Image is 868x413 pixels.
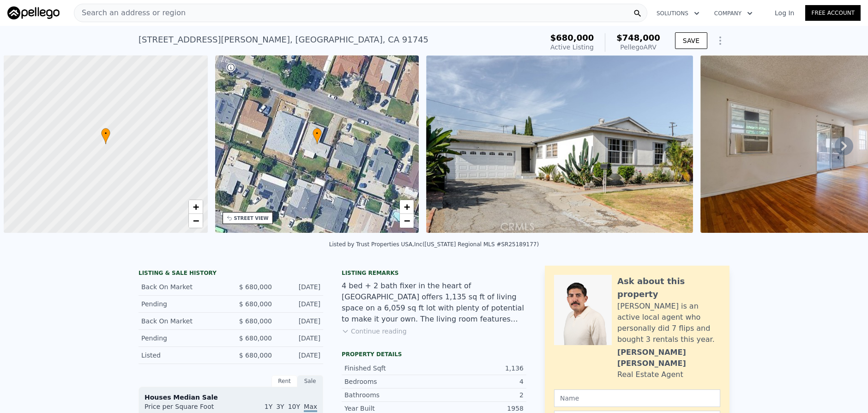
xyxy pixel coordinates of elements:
span: $ 680,000 [239,317,272,325]
div: Finished Sqft [344,364,434,373]
span: − [404,215,410,226]
div: Real Estate Agent [617,369,683,380]
div: Rent [271,375,297,387]
a: Zoom in [189,200,203,214]
div: • [313,128,322,144]
div: [STREET_ADDRESS][PERSON_NAME] , [GEOGRAPHIC_DATA] , CA 91745 [139,33,428,46]
div: Sale [297,375,323,387]
div: Houses Median Sale [145,393,317,402]
span: 10Y [288,403,300,410]
div: Back On Market [141,316,223,326]
span: $748,000 [616,33,660,43]
div: LISTING & SALE HISTORY [139,269,323,279]
a: Zoom in [400,200,414,214]
div: 1958 [434,404,524,413]
div: 4 bed + 2 bath fixer in the heart of [GEOGRAPHIC_DATA] offers 1,135 sq ft of living space on a 6,... [342,280,526,325]
a: Log In [764,8,805,18]
span: 3Y [276,403,284,410]
span: $ 680,000 [239,352,272,359]
span: Active Listing [550,43,594,51]
span: Search an address or region [74,7,186,18]
div: [DATE] [279,299,320,309]
button: Show Options [711,31,729,50]
div: Listing remarks [342,269,526,277]
div: Year Built [344,404,434,413]
a: Free Account [805,5,861,21]
div: Bedrooms [344,377,434,386]
div: Pellego ARV [616,43,660,52]
span: $ 680,000 [239,283,272,291]
div: STREET VIEW [234,215,269,222]
div: Ask about this property [617,275,720,301]
div: [DATE] [279,282,320,292]
img: Pellego [7,6,60,19]
button: Continue reading [342,327,407,336]
div: Listed by Trust Properties USA,Inc ([US_STATE] Regional MLS #SR25189177) [329,241,539,248]
span: + [404,201,410,213]
div: 4 [434,377,524,386]
div: [DATE] [279,334,320,343]
div: Pending [141,334,223,343]
img: Sale: 167550507 Parcel: 45838868 [426,55,693,233]
div: [DATE] [279,316,320,326]
div: [PERSON_NAME] [PERSON_NAME] [617,347,720,369]
button: Company [707,5,760,22]
button: SAVE [675,32,707,49]
div: Listed [141,351,223,360]
a: Zoom out [400,214,414,228]
button: Solutions [649,5,707,22]
input: Name [554,389,720,407]
span: + [193,201,199,213]
span: • [313,129,322,138]
div: • [101,128,110,144]
div: [DATE] [279,351,320,360]
div: 1,136 [434,364,524,373]
div: [PERSON_NAME] is an active local agent who personally did 7 flips and bought 3 rentals this year. [617,301,720,345]
span: Max [304,403,317,412]
span: • [101,129,110,138]
div: 2 [434,390,524,400]
span: 1Y [265,403,272,410]
div: Pending [141,299,223,309]
div: Property details [342,351,526,358]
div: Bathrooms [344,390,434,400]
span: $680,000 [550,33,594,43]
span: $ 680,000 [239,300,272,308]
a: Zoom out [189,214,203,228]
div: Back On Market [141,282,223,292]
span: $ 680,000 [239,334,272,342]
span: − [193,215,199,226]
